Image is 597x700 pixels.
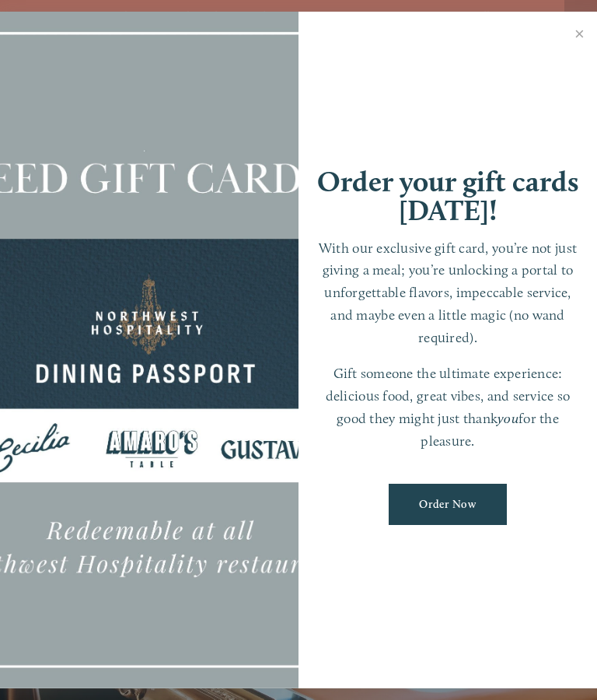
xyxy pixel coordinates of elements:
a: Close [564,14,595,58]
a: Order Now [389,484,506,525]
em: you [497,410,518,426]
p: With our exclusive gift card, you’re not just giving a meal; you’re unlocking a portal to unforge... [314,237,581,349]
h1: Order your gift cards [DATE]! [314,167,581,225]
p: Gift someone the ultimate experience: delicious food, great vibes, and service so good they might... [314,362,581,452]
